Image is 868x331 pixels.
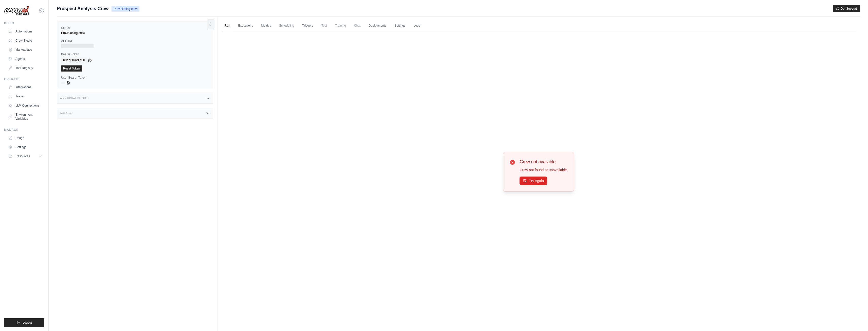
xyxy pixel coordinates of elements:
label: Status [61,26,209,30]
a: Integrations [6,83,44,91]
span: Provisioning crew [112,6,139,12]
a: Crew Studio [6,37,44,45]
a: Settings [6,143,44,151]
a: Metrics [258,21,274,31]
button: Get Support [833,5,860,12]
span: Training is not available until the deployment is complete [332,21,349,31]
button: Try Again [520,177,547,185]
a: Deployments [365,21,389,31]
img: Logo [4,6,29,15]
a: Scheduling [276,21,297,31]
a: Automations [6,27,44,36]
div: Provisioning crew [61,31,209,35]
h3: Crew not available [520,158,568,165]
label: API URL [61,39,209,43]
div: Manage [4,128,44,132]
span: Resources [15,154,30,158]
a: Marketplace [6,46,44,54]
label: Bearer Token [61,52,209,56]
span: Test [318,21,330,31]
a: Reset Token [61,65,82,72]
h3: Additional Details [60,97,88,100]
a: Settings [391,21,408,31]
a: Usage [6,134,44,142]
label: User Bearer Token [61,76,209,80]
p: Crew not found or unavailable. [520,167,568,172]
a: Executions [235,21,256,31]
a: Triggers [299,21,317,31]
div: Build [4,21,44,25]
a: Agents [6,55,44,63]
a: Environment Variables [6,111,44,123]
a: Tool Registry [6,64,44,72]
span: Logout [23,321,32,325]
div: Operate [4,77,44,81]
code: b9aa8032fd00 [61,57,87,63]
iframe: Chat Widget [843,307,868,331]
button: Logout [4,318,44,327]
button: Resources [6,152,44,160]
a: Traces [6,92,44,100]
a: LLM Connections [6,101,44,110]
a: Run [221,21,233,31]
span: Chat is not available until the deployment is complete [351,21,363,31]
a: Logs [411,21,423,31]
h3: Actions [60,112,72,115]
span: Prospect Analysis Crew [57,5,108,12]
